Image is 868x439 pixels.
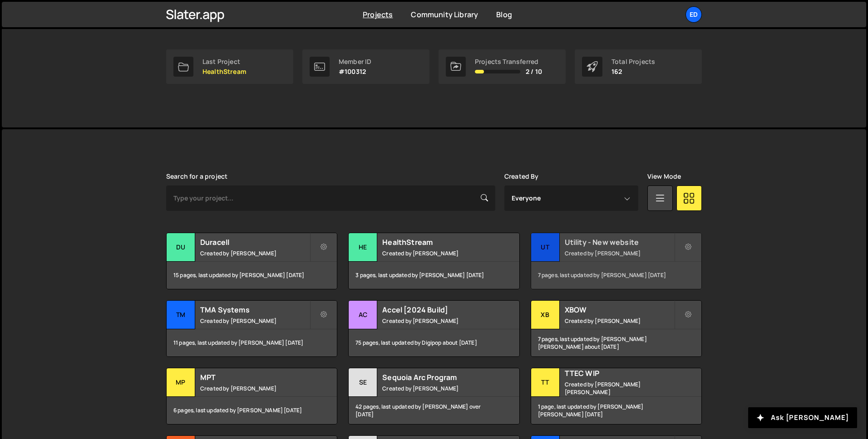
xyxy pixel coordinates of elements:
[200,237,310,247] h2: Duracell
[647,173,681,180] label: View Mode
[200,317,310,325] small: Created by [PERSON_NAME]
[349,397,519,424] div: 42 pages, last updated by [PERSON_NAME] over [DATE]
[565,380,674,396] small: Created by [PERSON_NAME] [PERSON_NAME]
[496,10,512,20] a: Blog
[200,372,310,382] h2: MPT
[565,305,674,315] h2: XBOW
[411,10,478,20] a: Community Library
[531,300,702,357] a: XB XBOW Created by [PERSON_NAME] 7 pages, last updated by [PERSON_NAME] [PERSON_NAME] about [DATE]
[200,385,310,392] small: Created by [PERSON_NAME]
[382,237,492,247] h2: HealthStream
[167,397,337,424] div: 6 pages, last updated by [PERSON_NAME] [DATE]
[167,233,195,262] div: Du
[166,173,227,180] label: Search for a project
[382,305,492,315] h2: Accel [2024 Build]
[526,68,542,75] span: 2 / 10
[339,58,371,65] div: Member ID
[686,6,702,23] a: Ed
[167,368,195,397] div: MP
[531,397,701,424] div: 1 page, last updated by [PERSON_NAME] [PERSON_NAME] [DATE]
[349,233,377,262] div: He
[382,385,492,392] small: Created by [PERSON_NAME]
[382,372,492,382] h2: Sequoia Arc Program
[531,301,560,329] div: XB
[475,58,542,65] div: Projects Transferred
[200,249,310,257] small: Created by [PERSON_NAME]
[166,49,293,84] a: Last Project HealthStream
[348,300,519,357] a: Ac Accel [2024 Build] Created by [PERSON_NAME] 75 pages, last updated by Digipop about [DATE]
[531,329,701,356] div: 7 pages, last updated by [PERSON_NAME] [PERSON_NAME] about [DATE]
[382,317,492,325] small: Created by [PERSON_NAME]
[166,368,337,424] a: MP MPT Created by [PERSON_NAME] 6 pages, last updated by [PERSON_NAME] [DATE]
[531,262,701,289] div: 7 pages, last updated by [PERSON_NAME] [DATE]
[748,407,857,428] button: Ask [PERSON_NAME]
[531,233,560,262] div: Ut
[565,237,674,247] h2: Utility - New website
[166,185,495,211] input: Type your project...
[167,301,195,329] div: TM
[202,68,247,75] p: HealthStream
[166,233,337,289] a: Du Duracell Created by [PERSON_NAME] 15 pages, last updated by [PERSON_NAME] [DATE]
[612,68,655,75] p: 162
[348,368,519,424] a: Se Sequoia Arc Program Created by [PERSON_NAME] 42 pages, last updated by [PERSON_NAME] over [DATE]
[166,300,337,357] a: TM TMA Systems Created by [PERSON_NAME] 11 pages, last updated by [PERSON_NAME] [DATE]
[363,10,393,20] a: Projects
[200,305,310,315] h2: TMA Systems
[349,329,519,356] div: 75 pages, last updated by Digipop about [DATE]
[167,329,337,356] div: 11 pages, last updated by [PERSON_NAME] [DATE]
[349,301,377,329] div: Ac
[565,249,674,257] small: Created by [PERSON_NAME]
[349,368,377,397] div: Se
[339,68,371,75] p: #100312
[167,262,337,289] div: 15 pages, last updated by [PERSON_NAME] [DATE]
[349,262,519,289] div: 3 pages, last updated by [PERSON_NAME] [DATE]
[348,233,519,289] a: He HealthStream Created by [PERSON_NAME] 3 pages, last updated by [PERSON_NAME] [DATE]
[382,249,492,257] small: Created by [PERSON_NAME]
[531,368,702,424] a: TT TTEC WIP Created by [PERSON_NAME] [PERSON_NAME] 1 page, last updated by [PERSON_NAME] [PERSON_...
[504,173,539,180] label: Created By
[531,233,702,289] a: Ut Utility - New website Created by [PERSON_NAME] 7 pages, last updated by [PERSON_NAME] [DATE]
[565,317,674,325] small: Created by [PERSON_NAME]
[612,58,655,65] div: Total Projects
[565,368,674,378] h2: TTEC WIP
[531,368,560,397] div: TT
[202,58,247,65] div: Last Project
